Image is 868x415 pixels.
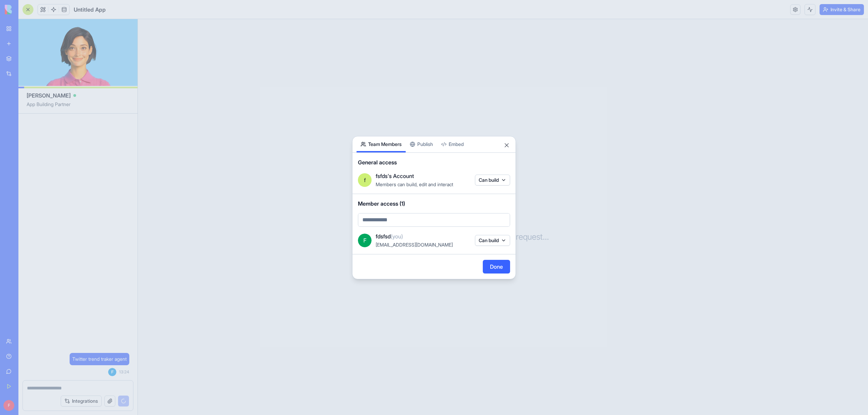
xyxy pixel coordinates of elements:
button: Can build [475,175,510,186]
button: Can build [475,235,510,246]
span: Member access (1) [358,199,510,208]
span: fdsfsd [376,232,403,240]
span: fsfds's Account [376,172,414,180]
span: (you) [391,233,403,240]
span: General access [358,158,510,166]
span: Members can build, edit and interact [376,181,453,187]
button: Team Members [357,136,406,152]
button: Publish [406,136,437,152]
span: F [358,234,372,247]
button: Done [483,260,510,273]
button: Embed [437,136,468,152]
span: f [364,176,366,184]
span: [EMAIL_ADDRESS][DOMAIN_NAME] [376,242,453,248]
